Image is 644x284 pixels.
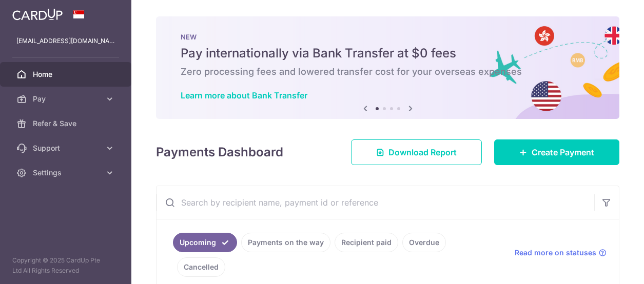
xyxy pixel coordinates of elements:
span: Create Payment [532,146,594,158]
h6: Zero processing fees and lowered transfer cost for your overseas expenses [181,66,595,78]
img: Bank transfer banner [156,16,619,119]
p: NEW [181,33,595,41]
a: Payments on the way [241,233,330,252]
a: Upcoming [173,233,237,252]
a: Cancelled [177,257,225,277]
span: Pay [33,94,101,104]
h4: Payments Dashboard [156,143,283,161]
span: Support [33,143,101,153]
span: Refer & Save [33,118,101,129]
a: Download Report [351,139,482,165]
img: CardUp [12,8,63,21]
input: Search by recipient name, payment id or reference [157,186,594,219]
a: Read more on statuses [515,248,607,258]
span: Download Report [388,146,457,158]
span: Settings [33,168,101,178]
a: Learn more about Bank Transfer [181,90,307,100]
p: [EMAIL_ADDRESS][DOMAIN_NAME] [16,36,115,46]
h5: Pay internationally via Bank Transfer at $0 fees [181,45,595,62]
a: Overdue [402,233,446,252]
span: Home [33,69,101,79]
a: Recipient paid [335,233,398,252]
a: Create Payment [494,139,619,165]
span: Read more on statuses [515,248,596,258]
